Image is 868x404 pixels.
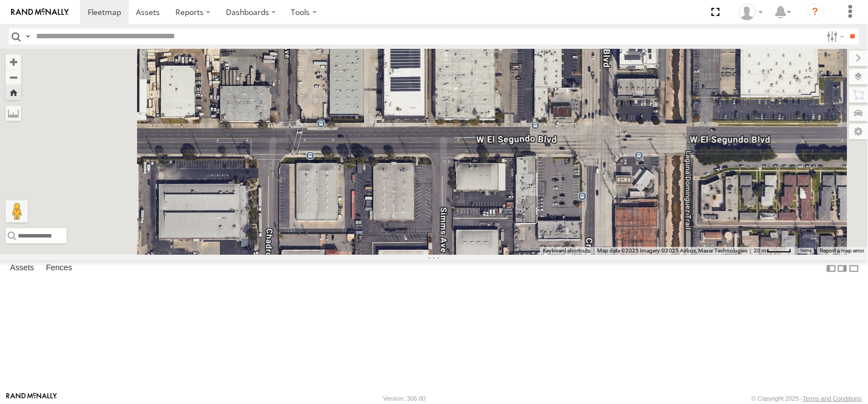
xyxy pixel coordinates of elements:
label: Fences [41,261,78,276]
div: Version: 306.00 [383,395,426,402]
img: rand-logo.svg [11,8,69,16]
span: 20 m [754,248,767,254]
label: Dock Summary Table to the Left [826,260,837,276]
label: Search Query [23,28,32,44]
div: Keith Norris [735,4,767,21]
button: Zoom out [6,69,21,85]
button: Zoom Home [6,85,21,100]
a: Terms and Conditions [803,395,862,402]
label: Measure [6,105,21,121]
button: Map Scale: 20 m per 40 pixels [751,247,795,255]
label: Assets [4,261,39,276]
label: Hide Summary Table [849,260,860,276]
a: Report a map error [820,248,865,254]
div: © Copyright 2025 - [751,395,862,402]
button: Zoom in [6,54,21,69]
label: Dock Summary Table to the Right [837,260,848,276]
i: ? [806,3,824,21]
label: Search Filter Options [822,28,846,44]
span: Map data ©2025 Imagery ©2025 Airbus, Maxar Technologies [597,248,748,254]
a: Visit our Website [6,393,57,404]
label: Map Settings [849,124,868,139]
a: Terms (opens in new tab) [800,248,812,252]
button: Keyboard shortcuts [543,247,591,255]
button: Drag Pegman onto the map to open Street View [6,200,28,223]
